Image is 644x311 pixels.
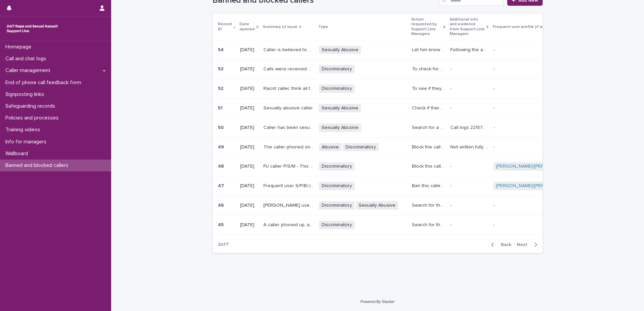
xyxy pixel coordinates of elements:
[412,84,446,92] p: To see if they are all from the same number, to see if there is a number, if so block.
[319,201,355,210] span: Discriminatory
[218,124,225,131] p: 50
[450,46,489,53] p: Following the above call with Lois, the worker replicated the sound that he made, and from this, ...
[240,144,258,150] p: [DATE]
[450,162,453,169] p: -
[412,104,446,111] p: Check if there is a number to be blocked
[450,182,453,189] p: -
[263,143,315,150] p: The caller phoned once and was personally abusive - using swear words and calling the operator a ...
[263,182,315,189] p: Frequent user S/P/B/J/T has used discriminatory language since they started using the helpline, t...
[240,164,258,169] p: [DATE]
[412,124,446,131] p: Search for a number and block It is believed that he has called before so SLMs have an action to ...
[239,21,255,33] p: Date opened
[319,221,355,229] span: Discriminatory
[218,162,225,169] p: 48
[319,84,355,93] span: Discriminatory
[450,65,453,72] p: -
[3,139,52,145] p: Info for managers
[218,21,232,33] p: Record ID
[213,236,234,253] p: 2 of 7
[263,162,315,169] p: FU caller P/S/M - This caller has been discriminatory on calls, they had the message that if this...
[263,46,315,53] p: Caller is believed to have been sexually abusive
[496,164,609,169] a: [PERSON_NAME]/[PERSON_NAME]/[PERSON_NAME]
[263,23,297,31] p: Summary of issue
[450,124,489,131] p: Call logs 221574; 221581; 221480
[218,46,225,53] p: 54
[360,300,394,304] a: Powered By Stacker
[412,201,446,208] p: Search for the call, and see if there is a number to block
[318,23,328,31] p: Type
[218,182,225,189] p: 47
[240,222,258,228] p: [DATE]
[356,201,398,210] span: Sexually Abusive
[517,242,532,247] span: Next
[3,162,74,169] p: Banned and blocked callers
[493,47,611,53] p: -
[493,125,611,131] p: -
[319,104,361,112] span: Sexually Abusive
[240,183,258,189] p: [DATE]
[319,143,342,151] span: Abusive
[412,162,446,169] p: Block this caller from using the service if there is a number, otherwise continue to not provide ...
[493,203,611,208] p: -
[218,104,224,111] p: 51
[218,143,225,150] p: 49
[3,91,50,98] p: Signposting links
[5,22,59,35] img: rhQMoQhaT3yELyF149Cw
[218,65,225,72] p: 53
[493,66,611,72] p: -
[218,201,225,208] p: 46
[3,127,45,133] p: Training videos
[319,46,361,54] span: Sexually Abusive
[493,105,611,111] p: -
[493,144,611,150] p: -
[3,103,61,109] p: Safeguarding records
[263,201,315,208] p: Caller used racial slurs and was unnessarily sexually explicit, he also talked about raping his g...
[450,221,453,228] p: -
[240,203,258,208] p: [DATE]
[263,65,315,72] p: Calls were received where the caller was discriminatory to two workers. Caller asked to speak to ...
[3,44,37,50] p: Homepage
[240,47,258,53] p: [DATE]
[263,124,315,131] p: Caller has been sexually abusive (heard masturbating)
[343,143,379,151] span: Discriminatory
[319,124,361,132] span: Sexually Abusive
[3,67,56,74] p: Caller management
[412,221,446,228] p: Search for the call, and see if there is a number to block
[263,221,315,228] p: A caller phoned up, and on hearing the worker's accent, said 'f**k off, you foreign b***h'. This ...
[263,104,314,111] p: Sexually abusive caller
[514,242,543,248] button: Next
[263,84,315,92] p: Racist caller, think all these calls may be the same person
[493,86,611,92] p: -
[240,66,258,72] p: [DATE]
[3,79,87,86] p: End of phone call feedback form
[450,16,485,38] p: Additional info and evidence from Support Line Managers
[218,221,225,228] p: 45
[486,242,514,248] button: Back
[450,104,453,111] p: -
[319,162,355,171] span: Discriminatory
[450,84,453,92] p: -
[411,16,442,38] p: Action requested by Support Line Managers
[240,125,258,131] p: [DATE]
[3,115,64,121] p: Policies and processes
[493,23,571,31] p: Frequent user profile (if applicable) copy
[3,56,52,62] p: Call and chat logs
[319,182,355,190] span: Discriminatory
[412,46,446,53] p: Let him know that he is no longer able to use the Support Line due to having been using the servi...
[412,65,446,72] p: To check for any number for this caller that we can block.
[240,105,258,111] p: [DATE]
[497,242,511,247] span: Back
[3,150,33,157] p: Wallboard
[493,222,611,228] p: -
[450,201,453,208] p: -
[412,182,446,189] p: Ban this caller from using the helpline
[450,143,489,150] p: Not written fully in call log, but Atrei made us aware that the 'heavy' accent he used on the sec...
[412,143,446,150] p: Block the caller - we do not believe that he has phoned before
[319,65,355,73] span: Discriminatory
[218,84,225,92] p: 52
[240,86,258,92] p: [DATE]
